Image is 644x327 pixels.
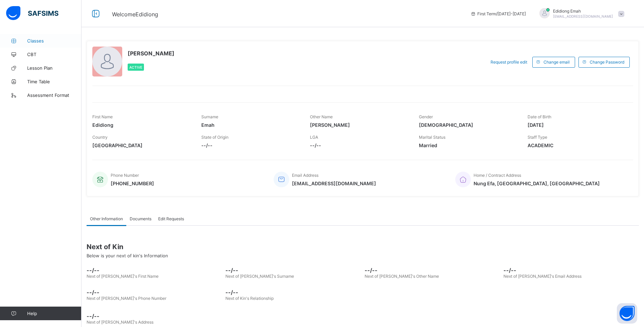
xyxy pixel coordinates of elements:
[292,180,376,186] span: [EMAIL_ADDRESS][DOMAIN_NAME]
[225,289,361,296] span: --/--
[129,65,142,69] span: Active
[27,38,81,44] span: Classes
[201,135,228,140] span: State of Origin
[158,216,184,221] span: Edit Requests
[87,296,166,301] span: Next of [PERSON_NAME]'s Phone Number
[92,122,191,128] span: Edidiong
[225,296,274,301] span: Next of Kin's Relationship
[27,65,81,71] span: Lesson Plan
[310,114,333,119] span: Other Name
[225,274,294,279] span: Next of [PERSON_NAME]'s Surname
[419,135,445,140] span: Marital Status
[544,59,570,65] span: Change email
[87,243,639,251] span: Next of Kin
[310,135,318,140] span: LGA
[617,303,637,324] button: Open asap
[112,11,158,18] span: Welcome Edidiong
[310,122,409,128] span: [PERSON_NAME]
[87,313,639,320] span: --/--
[92,135,108,140] span: Country
[92,114,113,119] span: First Name
[92,142,191,148] span: [GEOGRAPHIC_DATA]
[87,289,222,296] span: --/--
[225,267,361,274] span: --/--
[419,122,518,128] span: [DEMOGRAPHIC_DATA]
[471,11,526,16] span: session/term information
[503,274,582,279] span: Next of [PERSON_NAME]'s Email Address
[365,274,439,279] span: Next of [PERSON_NAME]'s Other Name
[310,142,409,148] span: --/--
[201,114,218,119] span: Surname
[87,320,153,325] span: Next of [PERSON_NAME]'s Address
[528,114,551,119] span: Date of Birth
[27,52,81,57] span: CBT
[491,59,527,65] span: Request profile edit
[503,267,639,274] span: --/--
[27,79,81,84] span: Time Table
[528,142,626,148] span: ACADEMIC
[474,173,521,178] span: Home / Contract Address
[292,173,318,178] span: Email Address
[6,6,58,20] img: safsims
[419,114,433,119] span: Gender
[365,267,500,274] span: --/--
[553,14,613,18] span: [EMAIL_ADDRESS][DOMAIN_NAME]
[130,216,151,221] span: Documents
[528,135,547,140] span: Staff Type
[201,142,300,148] span: --/--
[111,180,154,186] span: [PHONE_NUMBER]
[474,180,600,186] span: Nung Efa, [GEOGRAPHIC_DATA], [GEOGRAPHIC_DATA]
[201,122,300,128] span: Emah
[87,253,168,258] span: Below is your next of kin's Information
[27,92,81,98] span: Assessment Format
[553,8,613,14] span: Edidiong Emah
[533,8,628,19] div: Edidiong Emah
[87,274,159,279] span: Next of [PERSON_NAME]'s First Name
[528,122,626,128] span: [DATE]
[128,50,174,57] span: [PERSON_NAME]
[27,311,81,316] span: Help
[590,59,624,65] span: Change Password
[90,216,123,221] span: Other Information
[419,142,518,148] span: Married
[111,173,139,178] span: Phone Number
[87,267,222,274] span: --/--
